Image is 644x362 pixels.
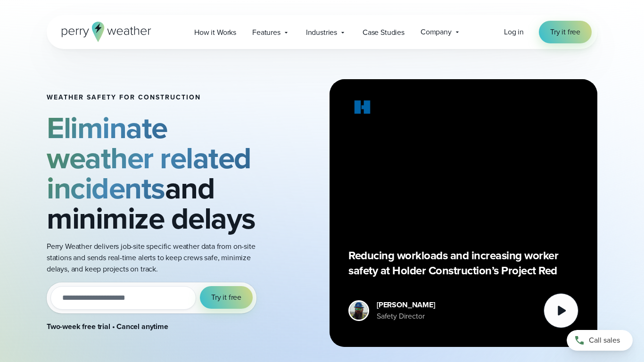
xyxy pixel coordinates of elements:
[47,241,267,275] p: Perry Weather delivers job-site specific weather data from on-site stations and sends real-time a...
[539,21,592,43] a: Try it free
[363,27,405,38] span: Case Studies
[47,94,267,101] h1: Weather safety for Construction
[348,98,377,120] img: Holder.svg
[504,26,524,38] a: Log in
[421,26,452,38] span: Company
[377,311,435,322] div: Safety Director
[47,321,168,332] strong: Two-week free trial • Cancel anytime
[194,27,236,38] span: How it Works
[348,248,578,278] p: Reducing workloads and increasing worker safety at Holder Construction’s Project Red
[377,299,435,311] div: [PERSON_NAME]
[186,23,244,42] a: How it Works
[567,330,633,351] a: Call sales
[211,292,241,303] span: Try it free
[47,106,251,210] strong: Eliminate weather related incidents
[504,26,524,37] span: Log in
[589,335,620,346] span: Call sales
[350,302,368,320] img: Merco Chantres Headshot
[550,26,580,38] span: Try it free
[306,27,337,38] span: Industries
[200,286,253,309] button: Try it free
[355,23,413,42] a: Case Studies
[252,27,281,38] span: Features
[47,113,267,233] h2: and minimize delays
